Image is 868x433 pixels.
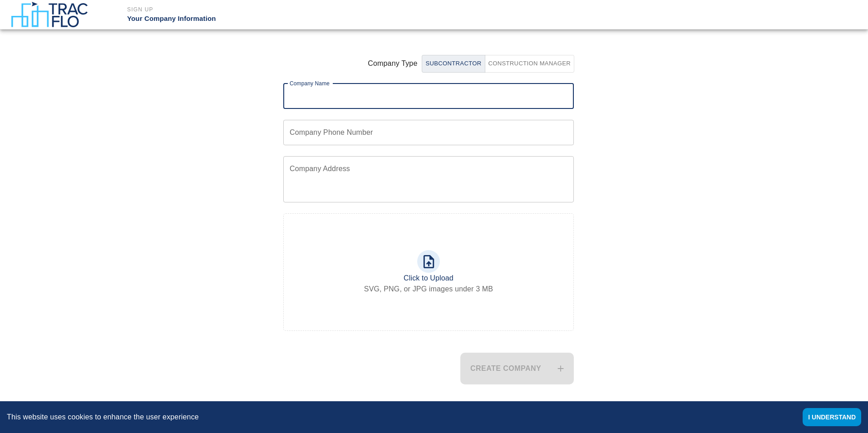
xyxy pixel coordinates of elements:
[11,2,88,27] img: TracFlo Logo
[823,389,868,433] iframe: Chat Widget
[485,55,575,73] button: SubcontractorCompany Type
[290,79,330,87] label: Company Name
[364,284,493,294] label: SVG, PNG, or JPG images under 3 MB
[127,5,483,14] p: Sign Up
[839,5,857,24] img: broken-image.jpg
[803,408,861,426] button: Accept cookies
[404,273,454,284] p: Click to Upload
[127,14,483,24] p: Your Company Information
[368,58,417,69] span: Company Type
[7,412,789,423] div: This website uses cookies to enhance the user experience
[422,55,485,73] button: Construction ManagerCompany Type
